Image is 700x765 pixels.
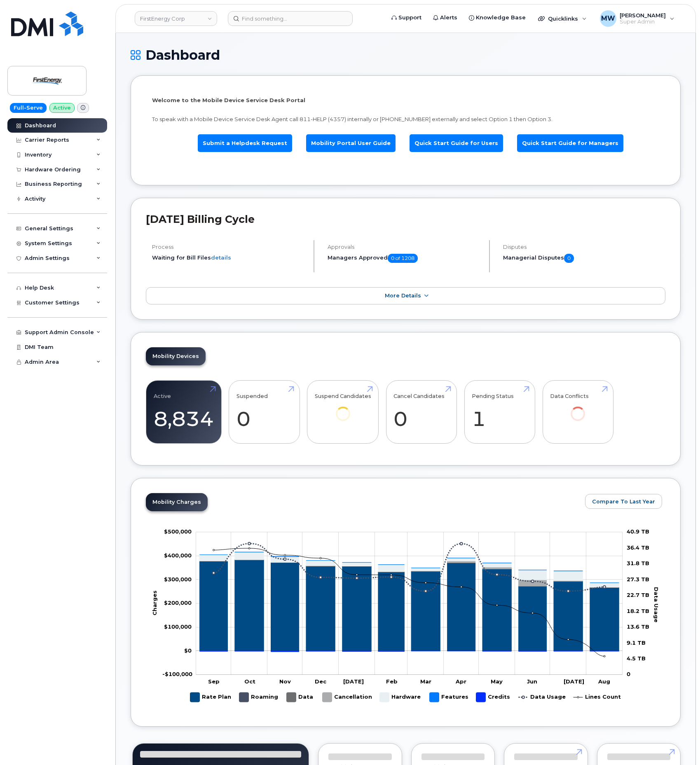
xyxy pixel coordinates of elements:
[472,385,527,439] a: Pending Status 1
[315,385,371,432] a: Suspend Candidates
[152,254,307,262] li: Waiting for Bill Files
[518,689,565,705] g: Data Usage
[244,678,255,685] tspan: Oct
[184,647,192,654] tspan: $0
[152,244,307,250] h4: Process
[164,576,192,583] tspan: $300,000
[455,678,466,685] tspan: Apr
[627,560,649,567] tspan: 31.8 TB
[410,134,503,152] a: Quick Start Guide for Users
[550,385,606,432] a: Data Conflicts
[199,552,619,583] g: Features
[328,254,482,263] h5: Managers Approved
[585,494,662,509] button: Compare To Last Year
[152,96,659,104] p: Welcome to the Mobile Device Service Desk Portal
[592,498,655,505] span: Compare To Last Year
[208,678,220,685] tspan: Sep
[388,254,418,263] span: 0 of 1208
[627,592,649,598] tspan: 22.7 TB
[429,689,468,705] g: Features
[627,608,649,614] tspan: 18.2 TB
[164,552,192,559] tspan: $400,000
[517,134,623,152] a: Quick Start Guide for Managers
[164,552,192,559] g: $0
[627,671,630,678] tspan: 0
[503,244,665,250] h4: Disputes
[162,671,192,678] g: $0
[199,552,619,587] g: Hardware
[151,590,158,615] tspan: Charges
[420,678,431,685] tspan: Mar
[164,600,192,606] tspan: $200,000
[190,689,620,705] g: Legend
[653,587,660,622] tspan: Data Usage
[564,254,574,263] span: 0
[131,48,681,62] h1: Dashboard
[199,560,619,588] g: Cancellation
[164,529,192,535] tspan: $500,000
[164,623,192,630] tspan: $100,000
[199,560,619,651] g: Rate Plan
[564,678,584,685] tspan: [DATE]
[627,655,646,662] tspan: 4.5 TB
[393,385,449,439] a: Cancel Candidates 0
[598,678,610,685] tspan: Aug
[146,347,206,365] a: Mobility Devices
[154,385,214,439] a: Active 8,834
[146,493,208,511] a: Mobility Charges
[164,623,192,630] g: $0
[164,600,192,606] g: $0
[385,292,421,299] span: More Details
[211,254,231,261] a: details
[527,678,537,685] tspan: Jun
[239,689,278,705] g: Roaming
[343,678,364,685] tspan: [DATE]
[476,689,510,705] g: Credits
[198,134,292,152] a: Submit a Helpdesk Request
[286,689,314,705] g: Data
[236,385,292,439] a: Suspended 0
[491,678,503,685] tspan: May
[627,639,646,646] tspan: 9.1 TB
[627,544,649,551] tspan: 36.4 TB
[503,254,665,263] h5: Managerial Disputes
[322,689,372,705] g: Cancellation
[379,689,421,705] g: Hardware
[573,689,620,705] g: Lines Count
[162,671,192,678] tspan: -$100,000
[146,213,665,225] h2: [DATE] Billing Cycle
[627,576,649,583] tspan: 27.3 TB
[386,678,398,685] tspan: Feb
[152,115,659,123] p: To speak with a Mobile Device Service Desk Agent call 811-HELP (4357) internally or [PHONE_NUMBER...
[315,678,327,685] tspan: Dec
[190,689,231,705] g: Rate Plan
[164,576,192,583] g: $0
[627,623,649,630] tspan: 13.6 TB
[306,134,396,152] a: Mobility Portal User Guide
[328,244,482,250] h4: Approvals
[164,529,192,535] g: $0
[279,678,291,685] tspan: Nov
[627,529,649,535] tspan: 40.9 TB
